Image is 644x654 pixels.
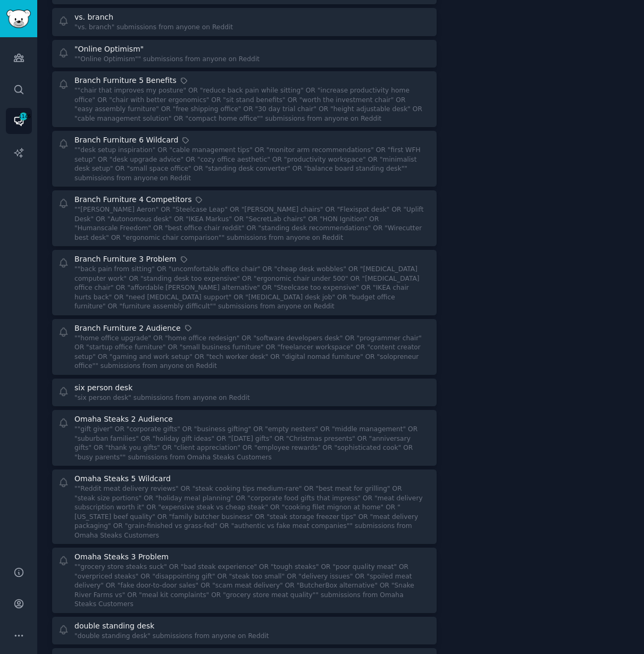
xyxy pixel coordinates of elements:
a: 1146 [6,108,32,134]
div: Omaha Steaks 2 Audience [74,414,173,425]
div: ""[PERSON_NAME] Aeron" OR "Steelcase Leap" OR "[PERSON_NAME] chairs" OR "Flexispot desk" OR "Upli... [74,205,424,242]
a: Omaha Steaks 2 Audience""gift giver" OR "corporate gifts" OR "business gifting" OR "empty nesters... [52,410,437,466]
div: ""chair that improves my posture" OR "reduce back pain while sitting" OR "increase productivity h... [74,86,424,123]
a: Omaha Steaks 3 Problem""grocery store steaks suck" OR "bad steak experience" OR "tough steaks" OR... [52,548,437,613]
img: GummySearch logo [6,10,31,28]
div: ""Online Optimism"" submissions from anyone on Reddit [74,55,260,64]
div: six person desk [74,382,132,393]
div: "vs. branch" submissions from anyone on Reddit [74,23,233,32]
div: Branch Furniture 2 Audience [74,323,181,334]
span: 1146 [19,113,28,120]
a: vs. branch"vs. branch" submissions from anyone on Reddit [52,8,437,36]
div: Branch Furniture 5 Benefits [74,75,177,86]
div: Branch Furniture 6 Wildcard [74,135,178,146]
a: double standing desk"double standing desk" submissions from anyone on Reddit [52,617,437,645]
div: Branch Furniture 3 Problem [74,254,177,265]
div: ""grocery store steaks suck" OR "bad steak experience" OR "tough steaks" OR "poor quality meat" O... [74,563,424,609]
a: Branch Furniture 5 Benefits""chair that improves my posture" OR "reduce back pain while sitting" ... [52,71,437,127]
div: double standing desk [74,621,154,632]
a: Omaha Steaks 5 Wildcard""Reddit meat delivery reviews" OR "steak cooking tips medium-rare" OR "be... [52,469,437,544]
div: "six person desk" submissions from anyone on Reddit [74,393,250,403]
a: Branch Furniture 2 Audience""home office upgrade" OR "home office redesign" OR "software develope... [52,319,437,375]
div: Omaha Steaks 5 Wildcard [74,473,171,484]
div: ""desk setup inspiration" OR "cable management tips" OR "monitor arm recommendations" OR "first W... [74,146,424,183]
div: ""Reddit meat delivery reviews" OR "steak cooking tips medium-rare" OR "best meat for grilling" O... [74,484,424,540]
a: "Online Optimism"""Online Optimism"" submissions from anyone on Reddit [52,40,437,68]
a: Branch Furniture 3 Problem""back pain from sitting" OR "uncomfortable office chair" OR "cheap des... [52,250,437,315]
div: ""back pain from sitting" OR "uncomfortable office chair" OR "cheap desk wobbles" OR "[MEDICAL_DA... [74,265,424,312]
div: ""home office upgrade" OR "home office redesign" OR "software developers desk" OR "programmer cha... [74,334,424,371]
a: Branch Furniture 4 Competitors""[PERSON_NAME] Aeron" OR "Steelcase Leap" OR "[PERSON_NAME] chairs... [52,190,437,246]
a: six person desk"six person desk" submissions from anyone on Reddit [52,379,437,407]
div: "double standing desk" submissions from anyone on Reddit [74,632,269,641]
div: vs. branch [74,12,113,23]
div: ""gift giver" OR "corporate gifts" OR "business gifting" OR "empty nesters" OR "middle management... [74,425,424,462]
div: "Online Optimism" [74,44,144,55]
div: Branch Furniture 4 Competitors [74,194,191,205]
div: Omaha Steaks 3 Problem [74,551,169,563]
a: Branch Furniture 6 Wildcard""desk setup inspiration" OR "cable management tips" OR "monitor arm r... [52,131,437,187]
